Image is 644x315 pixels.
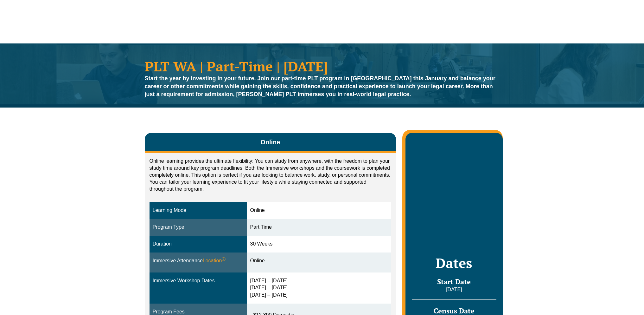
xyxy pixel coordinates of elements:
[222,257,226,261] sup: ⓘ
[153,277,244,285] div: Immersive Workshop Dates
[250,224,388,231] div: Part Time
[153,240,244,248] div: Duration
[250,240,388,248] div: 30 Weeks
[437,277,471,286] span: Start Date
[412,255,496,271] h2: Dates
[203,257,226,265] span: Location
[145,59,500,73] h1: PLT WA | Part-Time | [DATE]
[250,277,388,299] div: [DATE] – [DATE] [DATE] – [DATE] [DATE] – [DATE]
[250,257,388,265] div: Online
[145,75,495,97] strong: Start the year by investing in your future. Join our part-time PLT program in [GEOGRAPHIC_DATA] t...
[412,286,496,293] p: [DATE]
[250,207,388,214] div: Online
[153,257,244,265] div: Immersive Attendance
[150,158,392,193] p: Online learning provides the ultimate flexibility: You can study from anywhere, with the freedom ...
[153,224,244,231] div: Program Type
[153,207,244,214] div: Learning Mode
[260,138,280,147] span: Online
